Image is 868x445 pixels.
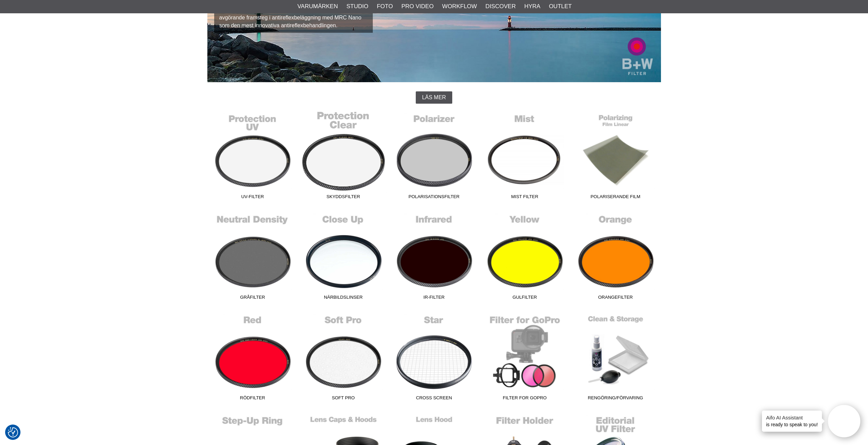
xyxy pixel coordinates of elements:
a: Workflow [442,2,477,11]
span: UV-Filter [207,193,298,203]
span: Soft Pro [298,395,389,404]
a: Polarisationsfilter [389,110,480,203]
a: Rödfilter [207,312,298,404]
a: Närbildslinser [298,211,389,303]
span: Gråfilter [207,294,298,303]
span: Närbildslinser [298,294,389,303]
a: IR-Filter [389,211,480,303]
a: Mist Filter [480,110,570,203]
a: Orangefilter [570,211,661,303]
span: Rödfilter [207,395,298,404]
a: Hyra [524,2,540,11]
a: Rengöring/Förvaring [570,312,661,404]
a: Discover [485,2,516,11]
a: Cross Screen [389,312,480,404]
a: Gråfilter [207,211,298,303]
a: Polariserande film [570,110,661,203]
span: IR-Filter [389,294,480,303]
img: Revisit consent button [8,427,18,437]
span: Filter for GoPro [480,395,570,404]
span: Läs mer [422,94,446,101]
span: Mist Filter [480,193,570,203]
a: Gulfilter [480,211,570,303]
span: Cross Screen [389,395,480,404]
span: Rengöring/Förvaring [570,395,661,404]
span: Gulfilter [480,294,570,303]
h4: Aifo AI Assistant [766,414,818,421]
a: Outlet [549,2,572,11]
a: Varumärken [297,2,338,11]
span: Polarisationsfilter [389,193,480,203]
a: Foto [377,2,393,11]
button: Samtyckesinställningar [8,426,18,439]
span: Orangefilter [570,294,661,303]
a: Pro Video [401,2,433,11]
a: UV-Filter [207,110,298,203]
span: Polariserande film [570,193,661,203]
span: Skyddsfilter [298,193,389,203]
a: Skyddsfilter [298,110,389,203]
div: is ready to speak to you! [762,411,822,432]
a: Filter for GoPro [480,312,570,404]
a: Studio [347,2,368,11]
a: Soft Pro [298,312,389,404]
